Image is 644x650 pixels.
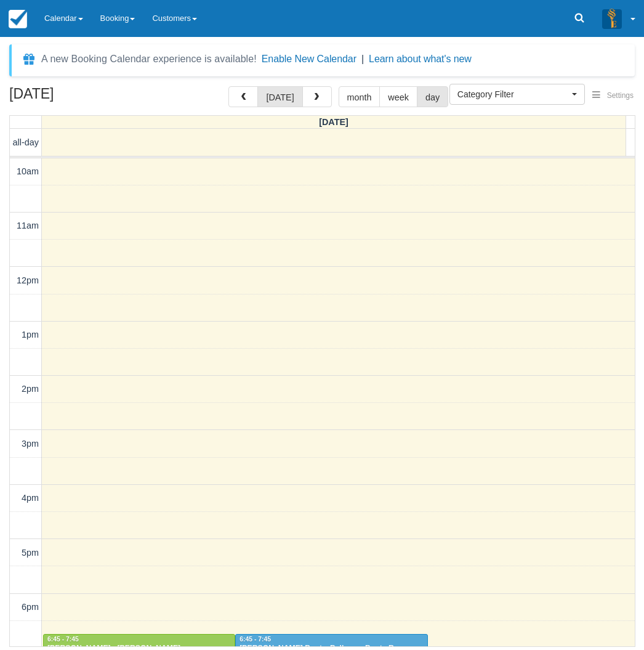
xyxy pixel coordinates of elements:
[17,275,39,285] span: 12pm
[41,52,257,67] div: A new Booking Calendar experience is available!
[379,86,417,107] button: week
[9,86,165,109] h2: [DATE]
[17,166,39,176] span: 10am
[339,86,380,107] button: month
[22,330,39,339] span: 1pm
[22,493,39,503] span: 4pm
[457,88,569,100] span: Category Filter
[239,636,271,643] span: 6:45 - 7:45
[13,137,39,147] span: all-day
[257,86,302,107] button: [DATE]
[369,54,472,64] a: Learn about what's new
[319,117,348,127] span: [DATE]
[361,54,364,64] span: |
[607,91,634,100] span: Settings
[585,87,641,105] button: Settings
[417,86,448,107] button: day
[22,439,39,449] span: 3pm
[262,53,356,65] button: Enable New Calendar
[602,9,622,28] img: A3
[47,636,79,643] span: 6:45 - 7:45
[9,10,27,28] img: checkfront-main-nav-mini-logo.png
[449,84,585,105] button: Category Filter
[22,602,39,612] span: 6pm
[22,548,39,558] span: 5pm
[22,384,39,394] span: 2pm
[17,221,39,230] span: 11am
